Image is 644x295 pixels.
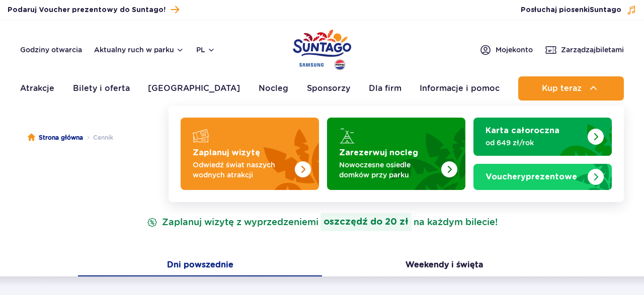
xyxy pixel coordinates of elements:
a: Atrakcje [20,76,54,101]
a: Vouchery prezentowe [473,164,612,190]
a: Bilety i oferta [73,76,130,101]
a: Dla firm [369,76,401,101]
p: Nowoczesne osiedle domków przy parku [339,160,437,180]
button: Posłuchaj piosenkiSuntago [521,5,636,15]
a: Mojekonto [479,44,533,56]
button: Dni powszednie [78,255,322,276]
a: Nocleg [259,76,288,101]
span: Zarządzaj biletami [561,45,624,55]
button: Kup teraz [518,76,624,101]
a: Strona główna [28,133,83,143]
strong: Zarezerwuj nocleg [339,149,418,157]
span: Vouchery [486,173,526,181]
a: Sponsorzy [307,76,350,101]
p: od 649 zł/rok [486,138,584,148]
a: Zarezerwuj nocleg [327,118,465,190]
a: Park of Poland [293,25,351,71]
button: Aktualny ruch w parku [94,46,184,54]
a: Karta całoroczna [473,118,612,156]
a: Zaplanuj wizytę [181,118,319,190]
button: pl [196,45,215,55]
li: Cennik [83,133,113,143]
span: Moje konto [496,45,533,55]
a: Informacje i pomoc [420,76,500,101]
a: Godziny otwarcia [20,45,82,55]
strong: Karta całoroczna [486,127,559,135]
span: Suntago [590,7,621,14]
strong: oszczędź do 20 zł [320,213,412,231]
p: Zaplanuj wizytę z wyprzedzeniem na każdym bilecie! [145,213,500,231]
p: Odwiedź świat naszych wodnych atrakcji [193,160,291,180]
span: Posłuchaj piosenki [521,5,621,15]
span: Podaruj Voucher prezentowy do Suntago! [8,5,166,15]
a: [GEOGRAPHIC_DATA] [148,76,240,101]
strong: Zaplanuj wizytę [193,149,260,157]
h1: Cennik [86,163,558,189]
a: Zarządzajbiletami [545,44,624,56]
span: Kup teraz [542,84,582,93]
a: Podaruj Voucher prezentowy do Suntago! [8,3,179,17]
strong: prezentowe [486,173,577,181]
button: Weekendy i święta [322,255,566,276]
